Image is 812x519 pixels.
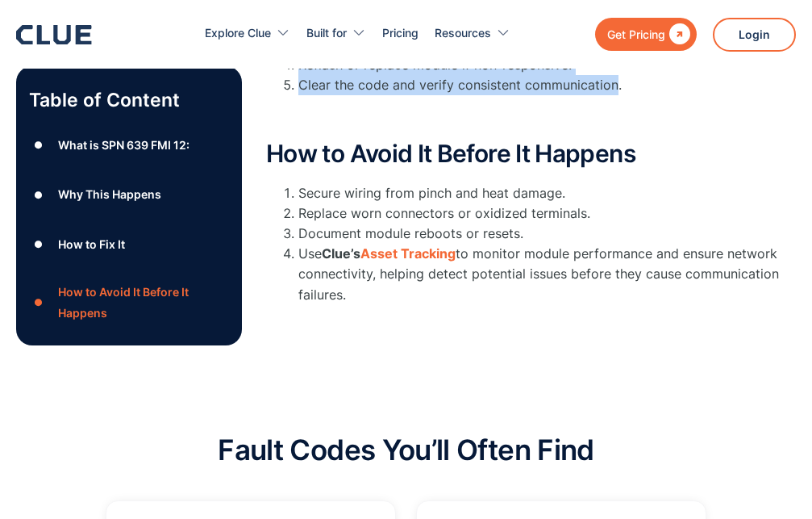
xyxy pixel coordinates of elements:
[29,291,48,315] div: ●
[218,434,593,466] h2: Fault Codes You’ll Often Find
[29,88,229,114] p: Table of Content
[435,8,491,59] div: Resources
[58,234,125,254] div: How to Fix It
[205,8,290,59] div: Explore Clue
[607,24,665,44] div: Get Pricing
[382,8,418,59] a: Pricing
[58,282,229,322] div: How to Avoid It Before It Happens
[595,18,697,51] a: Get Pricing
[298,75,796,95] li: Clear the code and verify consistent communication.
[205,8,271,59] div: Explore Clue
[266,103,796,123] p: ‍
[29,232,229,257] a: ●How to Fix It
[29,133,229,157] a: ●What is SPN 639 FMI 12:
[298,203,796,224] li: Replace worn connectors or oxidized terminals.
[298,224,796,244] li: Document module reboots or resets.
[306,8,366,59] div: Built for
[58,135,189,155] div: What is SPN 639 FMI 12:
[29,182,48,207] div: ●
[58,184,161,204] div: Why This Happens
[306,8,347,59] div: Built for
[713,18,796,52] a: Login
[322,245,360,262] strong: Clue’s
[298,183,796,203] li: Secure wiring from pinch and heat damage.
[665,24,690,44] div: 
[266,140,796,167] h2: How to Avoid It Before It Happens
[29,232,48,257] div: ●
[29,182,229,207] a: ●Why This Happens
[29,133,48,157] div: ●
[298,244,796,305] li: Use to monitor module performance and ensure network connectivity, helping detect potential issue...
[29,282,229,322] a: ●How to Avoid It Before It Happens
[435,8,510,59] div: Resources
[360,245,456,262] a: Asset Tracking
